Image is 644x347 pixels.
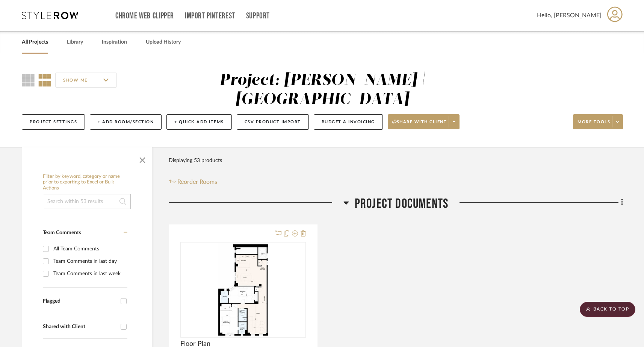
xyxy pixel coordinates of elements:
div: Team Comments in last week [53,268,125,280]
button: Share with client [388,114,460,129]
div: Flagged [43,298,117,305]
img: Floor Plan [218,243,268,337]
input: Search within 53 results [43,194,131,209]
a: All Projects [22,37,48,47]
button: Budget & Invoicing [314,114,383,130]
span: Project Documents [355,196,448,212]
span: More tools [577,119,610,130]
button: Project Settings [22,114,85,130]
div: Displaying 53 products [169,153,222,168]
div: All Team Comments [53,243,125,255]
a: Library [67,37,83,47]
button: + Quick Add Items [166,114,232,130]
button: Reorder Rooms [169,177,217,186]
button: CSV Product Import [237,114,309,130]
div: Project: [PERSON_NAME] | [GEOGRAPHIC_DATA] [219,73,426,108]
span: Hello, [PERSON_NAME] [537,11,602,20]
a: Inspiration [102,37,127,47]
a: Chrome Web Clipper [115,13,174,19]
h6: Filter by keyword, category or name prior to exporting to Excel or Bulk Actions [43,174,131,191]
div: Team Comments in last day [53,255,125,267]
button: More tools [573,114,623,129]
span: Share with client [392,119,447,130]
a: Import Pinterest [185,13,235,19]
button: Close [135,151,150,166]
a: Upload History [146,37,181,47]
span: Team Comments [43,230,81,235]
scroll-to-top-button: BACK TO TOP [580,302,635,317]
button: + Add Room/Section [90,114,162,130]
span: Reorder Rooms [177,177,217,186]
a: Support [246,13,270,19]
div: Shared with Client [43,324,117,330]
